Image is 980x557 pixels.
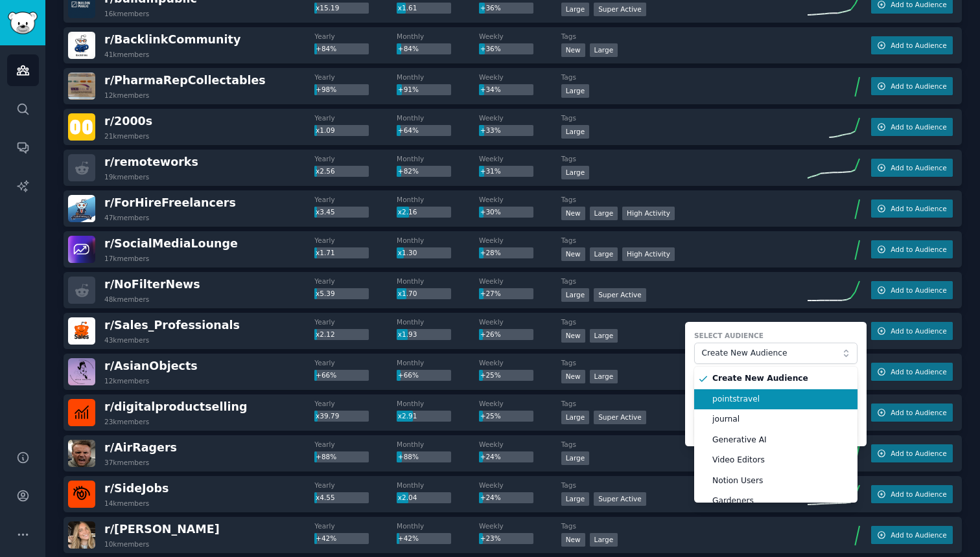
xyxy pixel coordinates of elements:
dt: Monthly [397,440,479,449]
dt: Monthly [397,358,479,367]
div: 17k members [104,254,149,263]
span: Add to Audience [891,82,946,91]
span: r/ PharmaRepCollectables [104,74,266,87]
div: Large [590,43,618,57]
dt: Weekly [479,195,561,204]
dt: Monthly [397,195,479,204]
dt: Yearly [314,236,397,245]
dt: Yearly [314,32,397,41]
img: AirRagers [68,440,95,467]
div: 12k members [104,91,149,100]
span: pointstravel [712,394,848,405]
span: x4.55 [316,494,335,501]
div: Super Active [594,288,646,302]
span: Add to Audience [891,326,946,335]
span: x1.93 [398,330,417,338]
dt: Weekly [479,317,561,326]
div: 47k members [104,213,149,222]
span: r/ NoFilterNews [104,278,200,291]
dt: Monthly [397,154,479,163]
div: 19k members [104,172,149,181]
div: Large [561,84,590,98]
img: GummySearch logo [8,12,38,34]
span: x1.61 [398,4,417,12]
dt: Tags [561,32,808,41]
span: +84% [398,45,419,52]
div: New [561,247,585,261]
span: +36% [480,45,501,52]
span: x2.12 [316,330,335,338]
span: x2.56 [316,167,335,175]
span: x2.91 [398,412,417,420]
dt: Tags [561,399,808,408]
div: 21k members [104,131,149,141]
dt: Weekly [479,32,561,41]
span: Add to Audience [891,530,946,540]
dt: Weekly [479,154,561,163]
div: 43k members [104,335,149,345]
img: 2000s [68,113,95,141]
button: Add to Audience [871,77,953,95]
span: r/ digitalproductselling [104,400,247,413]
img: Emilie_Kiser [68,521,95,549]
span: Create New Audience [712,373,848,385]
span: Add to Audience [891,122,946,131]
span: +24% [480,494,501,501]
span: x1.09 [316,126,335,134]
span: +88% [398,453,419,460]
dt: Weekly [479,236,561,245]
span: r/ remoteworks [104,155,198,168]
dt: Monthly [397,73,479,82]
div: Large [590,370,618,383]
div: New [561,207,585,220]
img: SideJobs [68,481,95,508]
div: Large [561,288,590,302]
span: +36% [480,4,501,12]
span: Generative AI [712,435,848,446]
dt: Tags [561,481,808,490]
span: +42% [316,534,336,542]
div: 12k members [104,376,149,385]
div: 41k members [104,50,149,59]
span: +88% [316,453,336,460]
button: Add to Audience [871,118,953,136]
div: Large [561,451,590,465]
span: r/ Sales_Professionals [104,319,240,332]
dt: Yearly [314,195,397,204]
img: ForHireFreelancers [68,195,95,222]
label: Select Audience [694,331,857,340]
span: +28% [480,249,501,256]
button: Add to Audience [871,322,953,340]
span: r/ [PERSON_NAME] [104,523,220,536]
span: +26% [480,330,501,338]
div: Large [590,247,618,261]
button: Add to Audience [871,240,953,258]
div: Large [561,125,590,139]
button: Add to Audience [871,363,953,381]
span: x2.16 [398,208,417,216]
span: journal [712,414,848,426]
dt: Yearly [314,358,397,367]
span: +33% [480,126,501,134]
span: Add to Audience [891,245,946,254]
div: 37k members [104,458,149,467]
div: Large [590,329,618,343]
span: x2.04 [398,494,417,501]
span: r/ AirRagers [104,441,177,454]
img: PharmaRepCollectables [68,73,95,100]
span: x3.45 [316,208,335,216]
img: SocialMediaLounge [68,236,95,263]
button: Add to Audience [871,281,953,299]
ul: Create New Audience [694,367,857,503]
div: Super Active [594,3,646,16]
div: 16k members [104,9,149,18]
dt: Monthly [397,317,479,326]
span: r/ AsianObjects [104,359,198,372]
span: r/ BacklinkCommunity [104,33,240,46]
dt: Tags [561,440,808,449]
span: Add to Audience [891,449,946,458]
div: Super Active [594,411,646,424]
div: Large [590,207,618,220]
span: r/ ForHireFreelancers [104,196,236,209]
dt: Weekly [479,440,561,449]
